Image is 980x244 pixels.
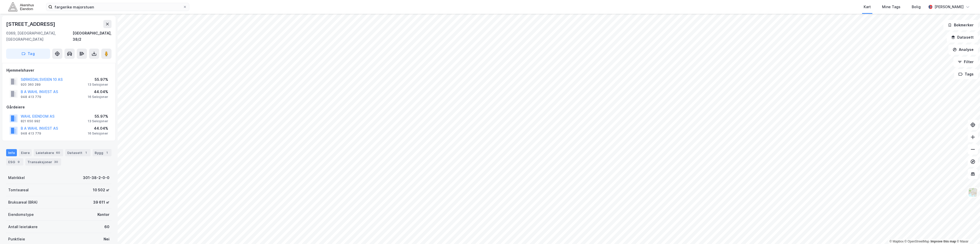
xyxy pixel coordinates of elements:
[93,187,109,193] div: 10 502 ㎡
[104,224,109,230] div: 60
[55,150,61,155] div: 60
[943,20,978,30] button: Bokmerker
[25,158,61,165] div: Transaksjoner
[6,20,56,28] div: [STREET_ADDRESS]
[88,83,108,87] div: 13 Seksjoner
[6,30,73,42] div: 0369, [GEOGRAPHIC_DATA], [GEOGRAPHIC_DATA]
[968,187,978,197] img: Z
[934,4,964,10] div: [PERSON_NAME]
[97,212,109,218] div: Kontor
[8,175,25,181] div: Matrikkel
[21,83,41,87] div: 920 360 289
[104,150,109,155] div: 1
[21,131,41,136] div: 948 413 779
[19,149,32,156] div: Eiere
[65,149,91,156] div: Datasett
[6,67,111,73] div: Hjemmelshaver
[931,240,956,243] a: Improve this map
[954,219,980,244] iframe: Chat Widget
[88,119,108,123] div: 13 Seksjoner
[8,224,38,230] div: Antall leietakere
[88,95,108,99] div: 16 Seksjoner
[88,113,108,119] div: 55.97%
[864,4,871,10] div: Kart
[8,199,38,205] div: Bruksareal (BRA)
[905,240,929,243] a: OpenStreetMap
[83,150,88,155] div: 1
[93,149,112,156] div: Bygg
[88,76,108,83] div: 55.97%
[53,159,59,164] div: 30
[52,3,183,11] input: Søk på adresse, matrikkel, gårdeiere, leietakere eller personer
[104,236,109,242] div: Nei
[912,4,921,10] div: Bolig
[889,240,904,243] a: Mapbox
[34,149,63,156] div: Leietakere
[8,187,29,193] div: Tomteareal
[8,236,25,242] div: Punktleie
[882,4,900,10] div: Mine Tags
[88,125,108,131] div: 44.04%
[6,104,111,110] div: Gårdeiere
[83,175,109,181] div: 301-38-2-0-0
[16,159,21,164] div: 9
[954,219,980,244] div: Kontrollprogram for chat
[6,49,50,59] button: Tag
[953,57,978,67] button: Filter
[93,199,109,205] div: 39 611 ㎡
[6,158,23,165] div: ESG
[954,69,978,79] button: Tags
[21,119,40,123] div: 821 650 992
[8,2,34,11] img: akershus-eiendom-logo.9091f326c980b4bce74ccdd9f866810c.svg
[948,45,978,55] button: Analyse
[88,89,108,95] div: 44.04%
[73,30,112,42] div: [GEOGRAPHIC_DATA], 38/2
[947,32,978,42] button: Datasett
[21,95,41,99] div: 948 413 779
[6,149,17,156] div: Info
[88,131,108,136] div: 16 Seksjoner
[8,212,34,218] div: Eiendomstype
